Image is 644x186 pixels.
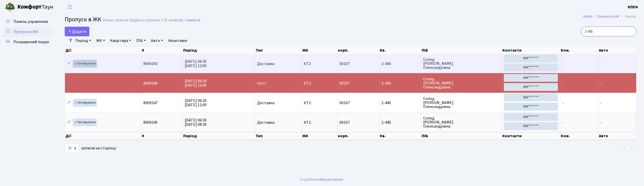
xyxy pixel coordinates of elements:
[381,101,419,105] span: 2-445
[94,36,107,45] a: ЖК
[561,47,599,54] th: Ком.
[340,120,350,125] span: 00107
[598,14,620,19] a: Пропуск в ЖК
[3,37,53,47] a: Розширений пошук
[423,77,500,89] span: Солод [PERSON_NAME] Олександрівна
[13,19,48,24] span: Панель управління
[185,98,207,108] span: [DATE] 06:30 [DATE] 12:00
[576,11,644,22] nav: breadcrumb
[65,144,79,153] select: записів на сторінці
[103,18,184,23] div: Немає записів (відфільтровано з 25 записів).
[13,29,38,35] span: Пропуск в ЖК
[502,47,561,54] th: Контакти
[599,132,637,140] th: Авто
[63,3,76,11] button: Переключити навігацію
[143,81,158,86] span: 8909249
[381,62,419,66] span: 2-445
[561,132,599,140] th: Ком.
[73,118,97,126] a: Активувати
[379,132,421,140] th: Кв.
[65,47,142,54] th: Дії
[73,36,93,45] a: Період
[600,100,602,106] span: -
[421,47,502,54] th: ПІБ
[73,99,97,107] a: Активувати
[65,144,116,153] label: записів на сторінці
[149,36,165,45] a: Авто
[421,132,502,140] th: ПІБ
[257,81,266,85] span: Гості
[381,81,419,85] span: 2-445
[562,100,564,106] span: -
[3,17,53,27] a: Панель управління
[304,81,335,85] span: КТ2
[185,117,207,127] span: [DATE] 06:30 [DATE] 08:30
[340,81,350,86] span: 00107
[143,120,158,125] span: 8909245
[65,132,142,140] th: Дії
[166,36,189,45] a: Неактивні
[65,27,89,36] a: Додати
[185,59,207,69] span: [DATE] 06:30 [DATE] 12:00
[304,101,335,105] span: КТ2
[379,47,421,54] th: Кв.
[562,61,564,67] span: -
[134,36,148,45] a: ПІБ
[304,120,335,125] span: КТ2
[257,120,275,125] span: Доставка
[3,27,53,37] a: Пропуск в ЖК
[183,47,255,54] th: Період
[581,27,636,36] input: Пошук...
[5,2,15,12] img: logo.png
[340,61,350,67] span: 00107
[17,3,42,11] b: Комфорт
[620,14,636,19] li: Список
[185,78,207,88] span: [DATE] 06:30 [DATE] 12:00
[302,47,337,54] th: ЖК
[17,3,53,11] span: Таун
[68,29,86,34] span: Додати
[381,120,419,125] span: 2-445
[628,4,638,10] b: КПП4
[302,132,338,140] th: ЖК
[423,97,500,109] span: Солод [PERSON_NAME] Олександрівна
[562,81,564,86] span: -
[142,47,183,54] th: #
[304,62,335,66] span: КТ2
[583,14,593,19] a: Admin
[599,47,637,54] th: Авто
[300,177,344,182] div: Розроблено .
[257,101,275,105] span: Доставка
[255,47,302,54] th: Тип
[142,132,183,140] th: #
[600,81,602,86] span: -
[183,132,255,140] th: Період
[143,61,158,67] span: 8909250
[73,60,97,68] a: Активувати
[257,62,275,66] span: Доставка
[502,132,561,140] th: Контакти
[255,132,302,140] th: Тип
[423,116,500,128] span: Солод [PERSON_NAME] Олександрівна
[628,4,638,10] a: КПП4
[337,132,379,140] th: корп.
[337,47,379,54] th: корп.
[320,177,343,182] a: Massive Kinetic
[65,15,101,24] span: Пропуск в ЖК
[13,39,49,45] span: Розширений пошук
[108,36,133,45] a: Квартира
[185,18,200,23] a: Скинути
[600,120,602,125] span: -
[340,100,350,106] span: 00107
[143,100,158,106] span: 8909247
[562,120,564,125] span: -
[600,61,602,67] span: -
[423,57,500,70] span: Солод [PERSON_NAME] Олександрівна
